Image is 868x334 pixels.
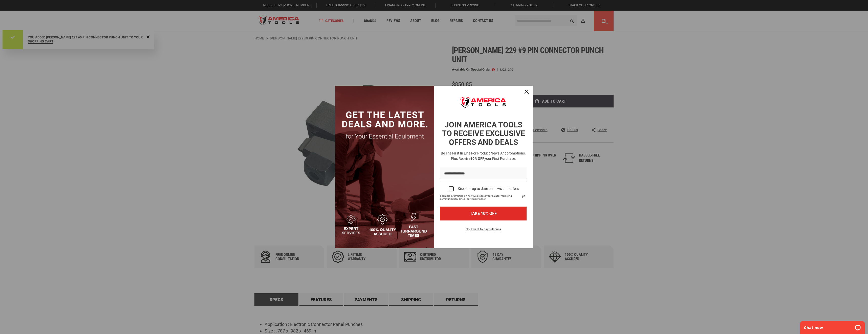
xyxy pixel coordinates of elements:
[470,157,484,161] strong: 10% OFF
[458,187,519,191] div: Keep me up to date on news and offers
[520,194,527,200] svg: link icon
[797,318,868,334] iframe: LiveChat chat widget
[440,194,520,201] span: For more information on how we process your data for marketing communication. Check our Privacy p...
[439,151,528,161] h3: Be the first in line for product news and
[462,227,505,235] button: No, I want to pay full price
[440,207,527,220] button: TAKE 10% OFF
[520,194,527,200] a: Read our Privacy Policy
[520,86,533,98] button: Close
[440,167,527,180] input: Email field
[442,120,525,147] strong: JOIN AMERICA TOOLS TO RECEIVE EXCLUSIVE OFFERS AND DEALS
[525,90,529,94] svg: close icon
